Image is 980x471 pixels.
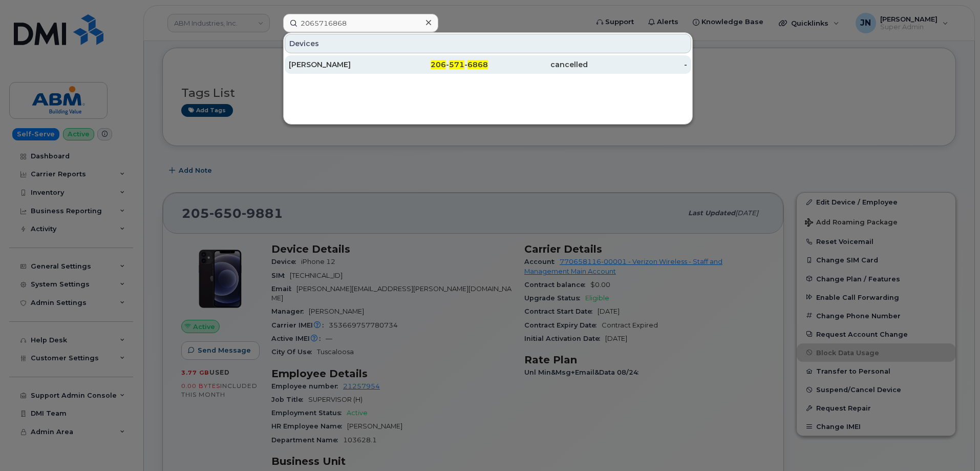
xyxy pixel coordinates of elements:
div: - - [389,59,488,70]
input: Find something... [283,14,438,32]
div: cancelled [488,59,588,70]
a: [PERSON_NAME]206-571-6868cancelled- [285,55,691,74]
span: 206 [431,60,446,69]
div: [PERSON_NAME] [289,59,389,70]
div: Devices [285,34,691,53]
div: - [588,59,688,70]
span: 571 [449,60,464,69]
span: 6868 [467,60,488,69]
